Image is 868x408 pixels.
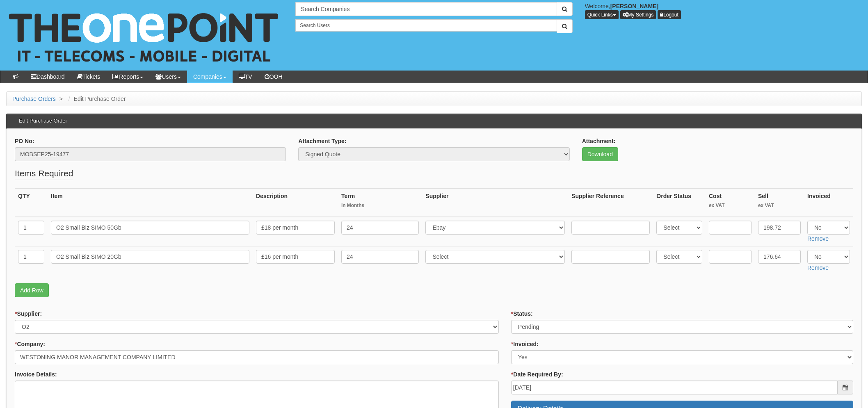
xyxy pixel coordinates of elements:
a: Purchase Orders [12,96,56,102]
a: Dashboard [25,71,71,83]
input: Search Companies [295,2,557,16]
h3: Edit Purchase Order [15,114,71,128]
th: Order Status [653,188,706,217]
a: Reports [106,71,149,83]
a: Logout [658,10,681,19]
a: Add Row [15,283,49,297]
legend: Items Required [15,167,73,180]
div: Welcome, [579,2,868,19]
th: Sell [755,188,804,217]
a: Companies [187,71,233,83]
th: Invoiced [804,188,853,217]
label: Attachment: [582,137,616,145]
th: Term [338,188,422,217]
label: Supplier: [15,310,42,318]
input: Search Users [295,19,557,32]
label: Attachment Type: [298,137,346,145]
th: Cost [706,188,755,217]
a: Tickets [71,71,107,83]
a: Users [149,71,187,83]
small: ex VAT [709,202,752,209]
a: Download [582,147,618,161]
li: Edit Purchase Order [66,95,126,103]
th: Description [253,188,338,217]
a: OOH [258,71,289,83]
button: Quick Links [585,10,619,19]
label: Company: [15,340,45,348]
a: TV [233,71,258,83]
label: Invoiced: [511,340,539,348]
th: Item [48,188,253,217]
a: My Settings [620,10,656,19]
a: Remove [807,264,829,271]
th: Supplier [422,188,568,217]
label: Date Required By: [511,370,563,378]
th: Supplier Reference [568,188,653,217]
b: [PERSON_NAME] [610,3,658,9]
label: PO No: [15,137,34,145]
a: Remove [807,235,829,242]
label: Status: [511,310,533,318]
small: ex VAT [758,202,801,209]
small: In Months [341,202,419,209]
th: QTY [15,188,48,217]
label: Invoice Details: [15,370,57,378]
span: > [57,96,65,102]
